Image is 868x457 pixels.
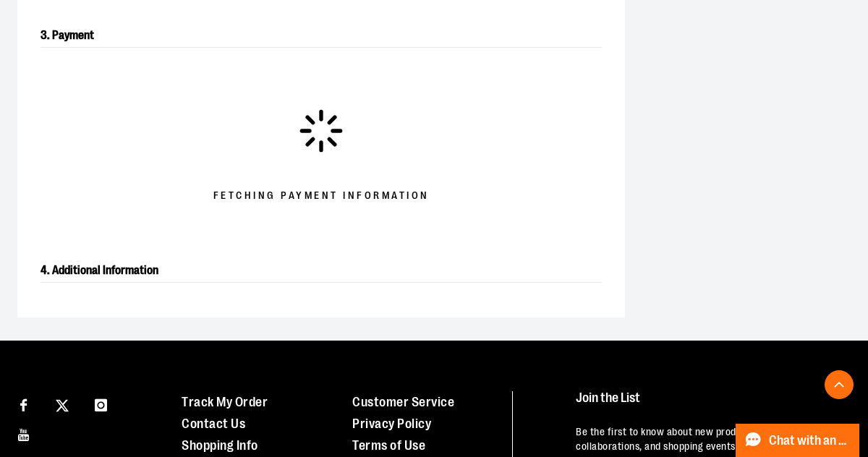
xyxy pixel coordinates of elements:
h4: Join the List [576,391,843,418]
a: Visit our Youtube page [11,421,36,446]
p: Be the first to know about new product drops, exclusive collaborations, and shopping events! [576,425,843,454]
a: Privacy Policy [352,417,431,431]
a: Shopping Info [182,438,258,453]
button: Back To Top [825,370,854,399]
a: Contact Us [182,417,245,431]
a: Visit our Instagram page [88,391,114,417]
img: Twitter [56,399,69,412]
h2: 3. Payment [41,24,602,48]
a: Terms of Use [352,438,425,453]
span: Fetching Payment Information [213,189,430,203]
button: Chat with an Expert [736,424,860,457]
a: Track My Order [182,395,268,409]
a: Customer Service [352,395,454,409]
a: Visit our X page [50,391,75,417]
a: Visit our Facebook page [11,391,36,417]
span: Chat with an Expert [769,434,851,448]
h2: 4. Additional Information [41,259,602,283]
